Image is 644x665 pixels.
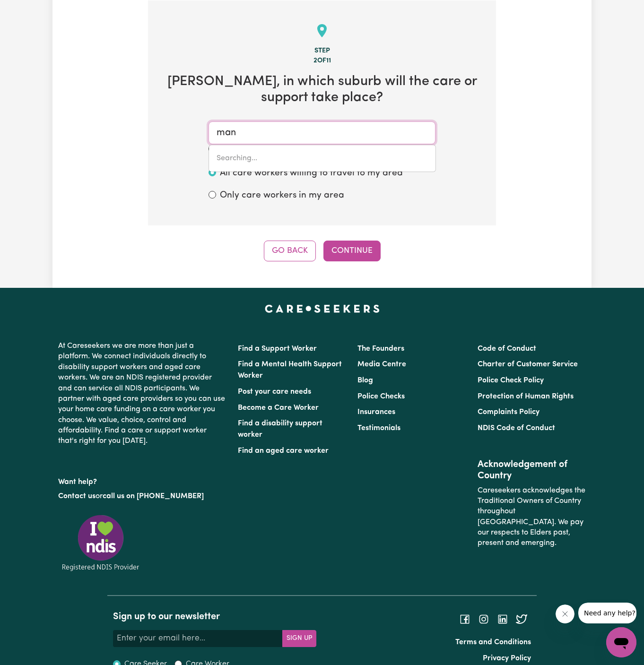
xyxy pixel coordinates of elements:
h2: [PERSON_NAME] , in which suburb will the care or support take place? [163,74,481,106]
button: Continue [323,241,381,261]
a: Charter of Customer Service [478,361,578,368]
p: At Careseekers we are more than just a platform. We connect individuals directly to disability su... [58,337,226,450]
a: Complaints Policy [478,408,540,416]
p: or [58,487,226,505]
h2: Acknowledgement of Country [478,459,586,482]
a: Code of Conduct [478,345,536,353]
a: Follow Careseekers on Instagram [478,615,489,622]
a: Post your care needs [238,388,311,396]
h2: Sign up to our newsletter [113,611,316,622]
a: Follow Careseekers on Facebook [459,615,470,622]
a: Follow Careseekers on Twitter [516,615,527,622]
a: call us on [PHONE_NUMBER] [103,492,204,500]
a: Police Check Policy [478,377,544,384]
a: Careseekers home page [265,305,380,312]
input: Enter your email here... [113,630,283,647]
a: The Founders [357,345,404,353]
a: Find an aged care worker [238,447,329,455]
p: Careseekers acknowledges the Traditional Owners of Country throughout [GEOGRAPHIC_DATA]. We pay o... [478,482,586,553]
a: Protection of Human Rights [478,393,574,400]
a: Testimonials [357,424,400,432]
a: Media Centre [357,361,406,368]
div: Step [163,46,481,56]
a: Insurances [357,408,395,416]
img: Registered NDIS provider [58,513,143,572]
iframe: Message from company [578,603,636,623]
iframe: Button to launch messaging window [606,627,636,657]
a: Find a Support Worker [238,345,317,353]
a: Terms and Conditions [455,639,531,646]
a: Privacy Policy [483,655,531,662]
input: Enter a suburb or postcode [209,121,435,144]
a: Blog [357,377,373,384]
div: menu-options [209,145,436,172]
div: 2 of 11 [163,56,481,66]
iframe: Close message [556,605,574,623]
label: Only care workers in my area [220,189,344,203]
label: All care workers willing to travel to my area [220,167,403,181]
a: Find a Mental Health Support Worker [238,361,342,380]
button: Go Back [264,241,316,261]
a: Become a Care Worker [238,404,319,412]
a: NDIS Code of Conduct [478,424,555,432]
a: Contact us [58,492,96,500]
a: Find a disability support worker [238,420,322,439]
a: Police Checks [357,393,405,400]
a: Follow Careseekers on LinkedIn [497,615,508,622]
p: Want help? [58,473,226,487]
button: Subscribe [282,630,316,647]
